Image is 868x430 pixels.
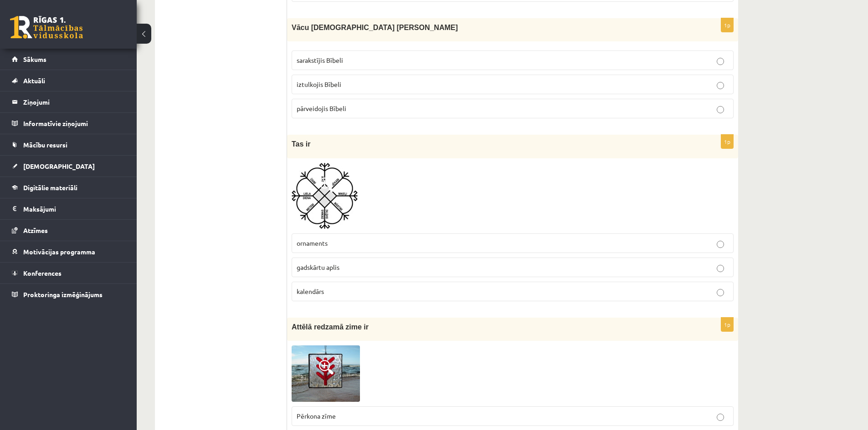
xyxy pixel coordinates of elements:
a: Atzīmes [12,220,125,241]
input: ornaments [717,241,724,248]
span: pārveidojis Bībeli [297,104,346,112]
span: Digitālie materiāli [23,183,77,192]
a: Rīgas 1. Tālmācības vidusskola [10,16,83,39]
a: Proktoringa izmēģinājums [12,284,125,305]
span: sarakstījis Bībeli [297,56,343,64]
a: Konferences [12,263,125,283]
input: iztulkojis Bībeli [717,82,724,89]
a: Motivācijas programma [12,241,125,262]
span: Pērkona zīme [297,412,336,420]
span: Attēlā redzamā zime ir [292,323,369,331]
input: kalendārs [717,289,724,296]
span: Konferences [23,269,62,277]
span: Sākums [23,55,46,63]
a: Mācību resursi [12,134,125,155]
span: Tas ir [292,140,311,148]
span: Atzīmes [23,226,48,234]
span: iztulkojis Bībeli [297,80,341,88]
legend: Informatīvie ziņojumi [23,113,125,134]
span: Mācību resursi [23,141,67,149]
a: Informatīvie ziņojumi [12,113,125,134]
span: Vācu [DEMOGRAPHIC_DATA] [PERSON_NAME] [292,24,458,31]
p: 1p [721,18,734,32]
img: 1.jpg [292,345,360,402]
a: [DEMOGRAPHIC_DATA] [12,156,125,177]
span: ornaments [297,239,328,247]
p: 1p [721,134,734,149]
a: Aktuāli [12,70,125,91]
a: Sākums [12,49,125,70]
span: Motivācijas programma [23,248,95,256]
legend: Maksājumi [23,198,125,219]
a: Maksājumi [12,198,125,219]
a: Ziņojumi [12,91,125,112]
input: pārveidojis Bībeli [717,106,724,113]
input: sarakstījis Bībeli [717,58,724,65]
legend: Ziņojumi [23,91,125,112]
input: Pērkona zīme [717,414,724,421]
span: gadskārtu aplis [297,263,339,271]
input: gadskārtu aplis [717,265,724,272]
a: Digitālie materiāli [12,177,125,198]
span: Proktoringa izmēģinājums [23,290,103,298]
span: Aktuāli [23,76,45,85]
span: [DEMOGRAPHIC_DATA] [23,162,95,170]
p: 1p [721,317,734,332]
img: 1.jpg [292,163,358,229]
span: kalendārs [297,287,324,295]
